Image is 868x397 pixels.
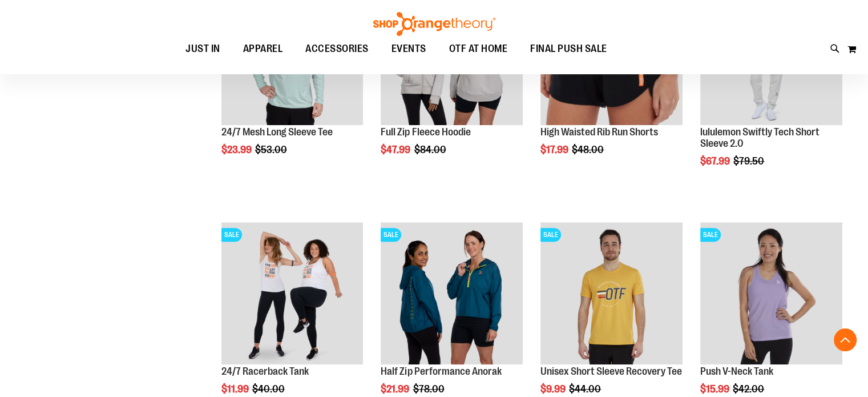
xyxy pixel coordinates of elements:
[221,366,309,377] a: 24/7 Racerback Tank
[733,383,766,395] span: $42.00
[700,222,842,364] img: Product image for Push V-Neck Tank
[572,144,605,155] span: $48.00
[294,36,380,62] a: ACCESSORIES
[372,12,497,36] img: Shop Orangetheory
[413,383,446,395] span: $78.00
[569,383,603,395] span: $44.00
[700,126,819,149] a: lululemon Swiftly Tech Short Sleeve 2.0
[733,155,766,167] span: $79.50
[530,36,607,62] span: FINAL PUSH SALE
[414,144,447,155] span: $84.00
[540,144,570,155] span: $17.99
[540,222,683,364] img: Product image for Unisex Short Sleeve Recovery Tee
[700,228,721,242] span: SALE
[185,36,220,62] span: JUST IN
[449,36,508,62] span: OTF AT HOME
[700,222,842,366] a: Product image for Push V-Neck TankSALE
[380,36,438,62] a: EVENTS
[381,222,523,364] img: Half Zip Performance Anorak
[243,36,283,62] span: APPAREL
[221,383,251,395] span: $11.99
[252,383,286,395] span: $40.00
[174,36,232,62] a: JUST IN
[381,228,401,242] span: SALE
[700,155,732,167] span: $67.99
[381,366,501,377] a: Half Zip Performance Anorak
[221,228,242,242] span: SALE
[305,36,369,62] span: ACCESSORIES
[232,36,294,62] a: APPAREL
[519,36,619,62] a: FINAL PUSH SALE
[221,222,364,364] img: 24/7 Racerback Tank
[221,144,253,155] span: $23.99
[540,126,658,138] a: High Waisted Rib Run Shorts
[381,144,412,155] span: $47.99
[834,328,857,351] button: Back To Top
[221,222,364,366] a: 24/7 Racerback TankSALE
[540,222,683,366] a: Product image for Unisex Short Sleeve Recovery TeeSALE
[381,126,470,138] a: Full Zip Fleece Hoodie
[700,366,773,377] a: Push V-Neck Tank
[540,228,561,242] span: SALE
[381,383,411,395] span: $21.99
[438,36,519,62] a: OTF AT HOME
[540,366,682,377] a: Unisex Short Sleeve Recovery Tee
[381,222,523,366] a: Half Zip Performance AnorakSALE
[700,383,731,395] span: $15.99
[221,126,333,138] a: 24/7 Mesh Long Sleeve Tee
[255,144,289,155] span: $53.00
[391,36,426,62] span: EVENTS
[540,383,567,395] span: $9.99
